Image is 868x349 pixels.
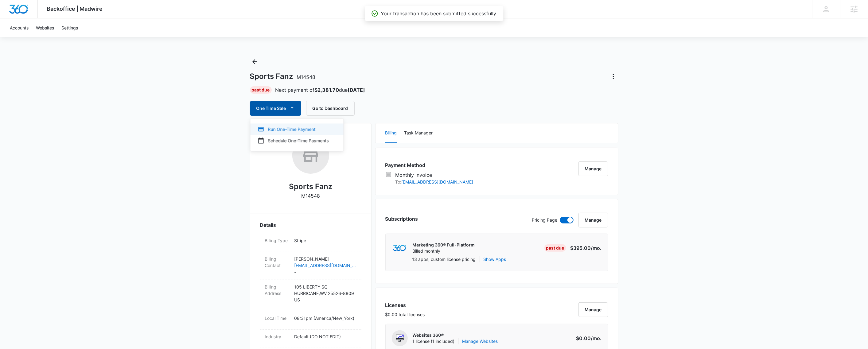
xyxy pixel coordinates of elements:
p: Websites 360® [413,332,498,338]
button: Go to Dashboard [306,101,355,116]
h3: Payment Method [385,161,473,169]
p: Next payment of due [275,86,365,94]
div: Past Due [250,86,272,94]
p: Monthly Invoice [395,171,473,179]
span: /mo. [591,245,602,251]
div: Billing Contact[PERSON_NAME][EMAIL_ADDRESS][DOMAIN_NAME]- [260,252,361,280]
span: 1 license (1 included) [413,338,498,344]
button: Billing [385,123,397,143]
div: Past Due [544,244,566,252]
strong: $2,381.70 [315,87,339,93]
p: M14548 [301,192,320,200]
button: Manage [578,161,608,176]
span: /mo. [591,335,602,341]
button: Manage [578,302,608,317]
img: marketing360Logo [393,245,406,251]
h3: Subscriptions [385,215,418,223]
p: 105 LIBERTY SQ HURRICANE , WV 25526-8809 US [294,284,356,303]
dt: Industry [265,333,290,340]
button: Show Apps [484,256,506,262]
p: 08:31pm ( America/New_York ) [294,315,356,321]
a: [EMAIL_ADDRESS][DOMAIN_NAME] [294,262,356,269]
button: Task Manager [404,123,433,143]
button: Run One-Time Payment [251,124,344,135]
button: One Time Sale [250,101,301,116]
dt: Local Time [265,315,290,321]
button: Actions [609,72,618,81]
button: Manage [578,213,608,227]
span: M14548 [297,74,316,80]
a: Settings [58,18,82,37]
a: [EMAIL_ADDRESS][DOMAIN_NAME] [402,179,473,184]
strong: [DATE] [348,87,365,93]
div: Local Time08:31pm (America/New_York) [260,311,361,330]
p: To: [395,179,473,185]
h3: Licenses [385,301,425,309]
p: 13 apps, custom license pricing [412,256,476,262]
span: Details [260,221,276,229]
p: Default (DO NOT EDIT) [294,333,356,340]
h1: Sports Fanz [250,72,316,81]
p: Stripe [294,237,356,244]
a: Accounts [6,18,32,37]
p: $395.00 [570,244,602,252]
div: Schedule One-Time Payments [258,138,329,144]
dd: - [294,256,356,276]
p: Marketing 360® Full-Platform [413,242,475,248]
h2: Sports Fanz [289,181,332,192]
dt: Billing Type [265,237,290,244]
div: Run One-Time Payment [258,126,329,133]
p: Billed monthly [413,248,475,254]
a: Websites [32,18,58,37]
p: Pricing Page [532,217,558,223]
dt: Billing Address [265,284,290,297]
span: Backoffice | Madwire [47,6,103,12]
div: IndustryDefault (DO NOT EDIT) [260,330,361,348]
dt: Billing Contact [265,256,290,269]
p: Your transaction has been submitted successfully. [381,10,497,17]
button: Schedule One-Time Payments [251,135,344,146]
div: Billing TypeStripe [260,234,361,252]
p: $0.00 [573,335,602,342]
button: Back [250,57,260,67]
div: Billing Address105 LIBERTY SQHURRICANE,WV 25526-8809US [260,280,361,311]
p: $0.00 total licenses [385,311,425,318]
p: [PERSON_NAME] [294,256,356,262]
a: Manage Websites [462,338,498,344]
